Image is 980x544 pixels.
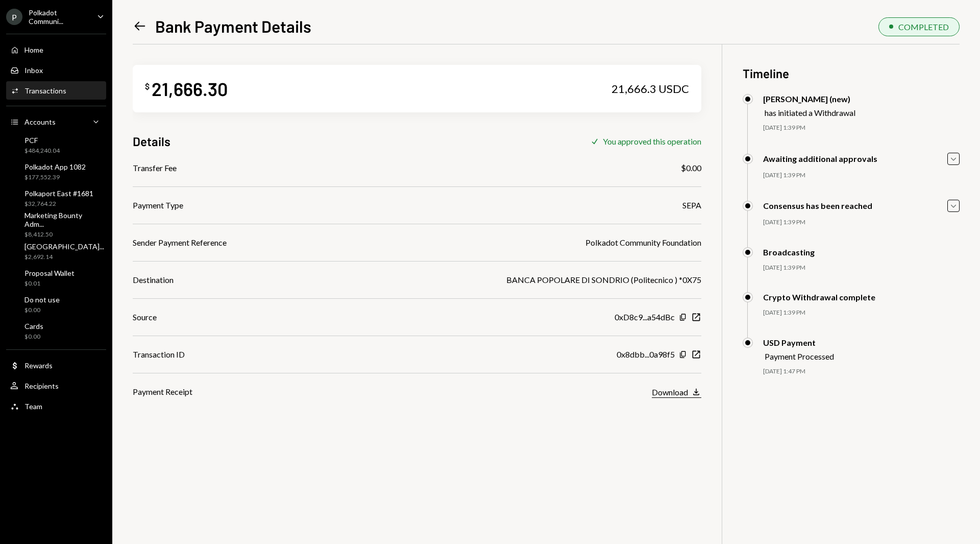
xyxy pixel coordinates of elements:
a: [GEOGRAPHIC_DATA]...$2,692.14 [6,239,108,264]
div: $ [145,81,150,91]
div: 0xD8c9...a54dBc [615,311,675,323]
div: Awaiting additional approvals [763,154,877,163]
div: [DATE] 1:47 PM [763,367,960,376]
button: Download [652,387,701,398]
a: Rewards [6,356,106,374]
a: Recipients [6,376,106,395]
div: COMPLETED [898,22,949,32]
a: Proposal Wallet$0.01 [6,266,106,290]
a: Transactions [6,81,106,100]
div: $484,240.04 [24,147,60,155]
a: Accounts [6,112,106,131]
div: has initiated a Withdrawal [765,108,855,117]
a: Home [6,40,106,59]
a: Team [6,397,106,415]
div: Inbox [24,66,43,75]
div: Polkadot App 1082 [24,162,86,171]
div: Transactions [24,86,66,95]
div: P [6,9,22,25]
div: $177,552.39 [24,173,86,182]
div: $2,692.14 [24,253,104,262]
a: PCF$484,240.04 [6,133,106,157]
a: Marketing Bounty Adm...$8,412.50 [6,212,106,237]
a: Cards$0.00 [6,319,106,343]
div: $32,764.22 [24,200,93,208]
div: [GEOGRAPHIC_DATA]... [24,242,104,251]
div: Polkadot Community Foundation [585,236,701,249]
div: [DATE] 1:39 PM [763,218,960,227]
div: Polkadot Communi... [29,8,89,26]
div: BANCA POPOLARE DI SONDRIO (Politecnico ) *0X75 [506,274,701,286]
div: Payment Processed [765,351,834,361]
div: Team [24,402,42,411]
div: Crypto Withdrawal complete [763,292,875,302]
div: Source [133,311,157,323]
div: Transfer Fee [133,162,177,174]
div: Download [652,387,688,397]
div: Do not use [24,295,60,304]
div: Marketing Bounty Adm... [24,211,102,228]
a: Inbox [6,61,106,79]
a: Polkaport East #1681$32,764.22 [6,186,106,210]
div: Transaction ID [133,348,185,361]
h3: Details [133,133,170,150]
div: Rewards [24,361,53,370]
div: Polkaport East #1681 [24,189,93,198]
div: $0.00 [24,306,60,315]
div: 21,666.30 [152,77,228,100]
div: $0.00 [24,333,43,341]
h3: Timeline [743,65,960,82]
div: Recipients [24,382,59,390]
div: Home [24,45,43,54]
div: Payment Type [133,199,183,211]
div: USD Payment [763,338,834,347]
div: SEPA [682,199,701,211]
div: Consensus has been reached [763,201,872,210]
div: $0.00 [681,162,701,174]
div: [PERSON_NAME] (new) [763,94,855,104]
div: [DATE] 1:39 PM [763,124,960,132]
div: [DATE] 1:39 PM [763,264,960,272]
div: Sender Payment Reference [133,236,227,249]
div: Payment Receipt [133,386,192,398]
div: 21,666.3 USDC [611,82,689,96]
h1: Bank Payment Details [155,16,311,36]
a: Do not use$0.00 [6,292,106,317]
div: Destination [133,274,174,286]
div: Accounts [24,117,56,126]
div: [DATE] 1:39 PM [763,309,960,317]
div: PCF [24,136,60,145]
div: [DATE] 1:39 PM [763,171,960,180]
div: 0x8dbb...0a98f5 [617,348,675,361]
div: Cards [24,322,43,330]
div: $8,412.50 [24,230,102,239]
div: Broadcasting [763,247,815,257]
div: You approved this operation [603,136,701,146]
a: Polkadot App 1082$177,552.39 [6,159,106,184]
div: $0.01 [24,279,75,288]
div: Proposal Wallet [24,269,75,277]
